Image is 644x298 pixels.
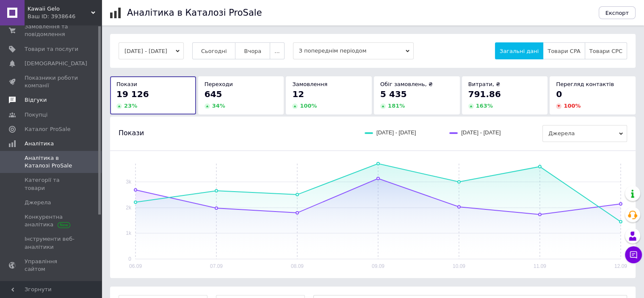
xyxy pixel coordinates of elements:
span: 0 [556,89,562,99]
span: Джерела [25,199,51,206]
span: Вчора [244,48,261,54]
text: 12.09 [614,263,627,269]
span: Категорії та товари [25,176,78,192]
button: ... [270,42,284,59]
span: Покази [116,81,137,87]
div: Ваш ID: 3938646 [28,13,102,20]
span: Інструменти веб-аналітики [25,235,78,251]
span: Джерела [542,125,627,142]
span: Управління сайтом [25,258,78,273]
span: 100 % [300,103,317,109]
span: 100 % [564,103,580,109]
span: Конкурентна аналітика [25,213,78,228]
button: Вчора [235,42,270,59]
span: Каталог ProSale [25,125,70,133]
text: 1k [126,230,132,236]
span: Загальні дані [500,48,539,54]
span: Перегляд контактів [556,81,614,87]
span: 181 % [388,103,405,109]
span: 12 [292,89,304,99]
button: Товари CPA [543,42,585,59]
span: 23 % [124,103,137,109]
span: Аналітика [25,140,54,148]
span: Товари CPA [547,48,580,54]
text: 09.09 [372,263,384,269]
button: Чат з покупцем [625,246,642,263]
span: Товари CPC [589,48,622,54]
span: 19 126 [116,89,149,99]
span: [DEMOGRAPHIC_DATA] [25,60,87,67]
span: 791.86 [468,89,501,99]
span: Показники роботи компанії [25,74,78,89]
span: Обіг замовлень, ₴ [380,81,433,87]
span: Витрати, ₴ [468,81,500,87]
span: Сьогодні [201,48,227,54]
span: 163 % [476,103,493,109]
span: Аналітика в Каталозі ProSale [25,154,78,170]
span: Гаманець компанії [25,280,78,295]
text: 07.09 [210,263,223,269]
span: Замовлення та повідомлення [25,23,78,38]
button: Товари CPC [585,42,627,59]
span: 5 435 [380,89,407,99]
span: Замовлення [292,81,327,87]
span: Переходи [205,81,233,87]
span: Покази [119,128,144,138]
button: Експорт [599,6,636,19]
h1: Аналітика в Каталозі ProSale [127,8,262,18]
span: Kawaii Gelo [28,5,91,13]
text: 08.09 [291,263,304,269]
span: Товари та послуги [25,45,78,53]
span: З попереднім періодом [293,42,414,59]
text: 2k [126,205,132,211]
text: 0 [128,256,131,262]
button: Сьогодні [192,42,236,59]
span: Відгуки [25,96,47,104]
text: 3k [126,179,132,185]
span: Експорт [605,10,629,16]
button: Загальні дані [495,42,543,59]
text: 10.09 [453,263,465,269]
span: Покупці [25,111,47,119]
text: 06.09 [129,263,142,269]
button: [DATE] - [DATE] [119,42,184,59]
span: ... [274,48,279,54]
text: 11.09 [533,263,546,269]
span: 34 % [212,103,225,109]
span: 645 [205,89,222,99]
